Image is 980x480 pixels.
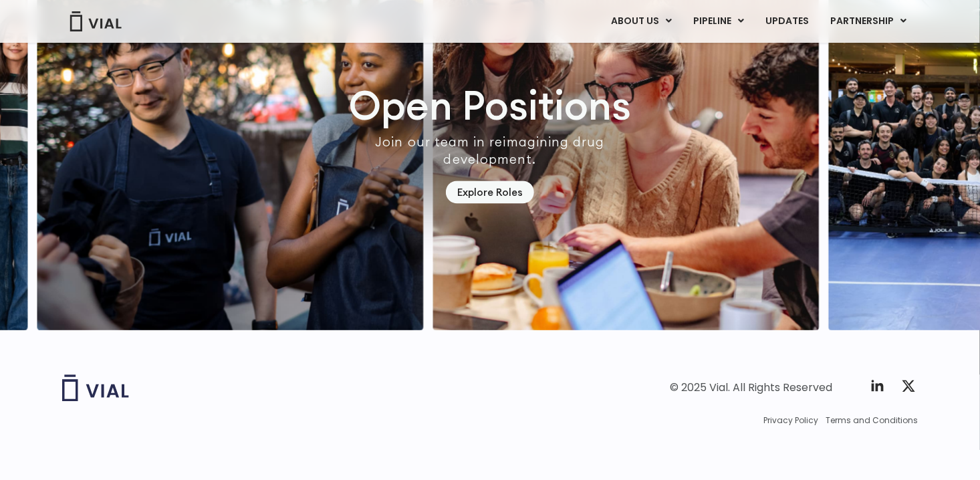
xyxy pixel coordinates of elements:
[446,181,534,204] a: Explore Roles
[683,10,754,33] a: PIPELINEMenu Toggle
[820,10,917,33] a: PARTNERSHIPMenu Toggle
[62,374,129,401] img: Vial logo wih "Vial" spelled out
[826,414,918,427] a: Terms and Conditions
[755,10,819,33] a: UPDATES
[763,414,818,427] a: Privacy Policy
[69,11,122,31] img: Vial Logo
[670,380,832,395] div: © 2025 Vial. All Rights Reserved
[600,10,682,33] a: ABOUT USMenu Toggle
